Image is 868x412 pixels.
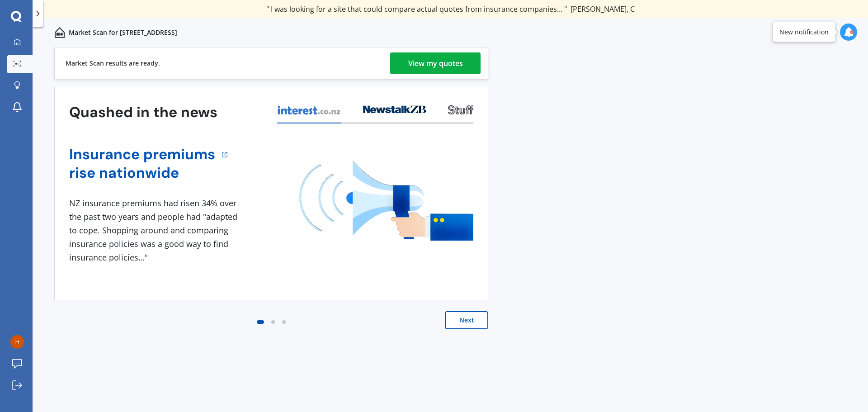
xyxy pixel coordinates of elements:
div: Market Scan results are ready. [66,47,160,79]
div: NZ insurance premiums had risen 34% over the past two years and people had "adapted to cope. Shop... [69,197,241,264]
img: home-and-contents.b802091223b8502ef2dd.svg [54,27,65,38]
a: Insurance premiums [69,145,215,164]
a: rise nationwide [69,164,215,182]
a: View my quotes [390,52,481,74]
div: View my quotes [408,52,463,74]
img: 280f8632cb21540eb1716dfc518b342c [10,335,24,349]
p: Market Scan for [STREET_ADDRESS] [69,28,177,37]
div: New notification [779,28,829,37]
img: media image [299,161,473,241]
h3: Quashed in the news [69,103,217,122]
button: Next [445,311,488,329]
